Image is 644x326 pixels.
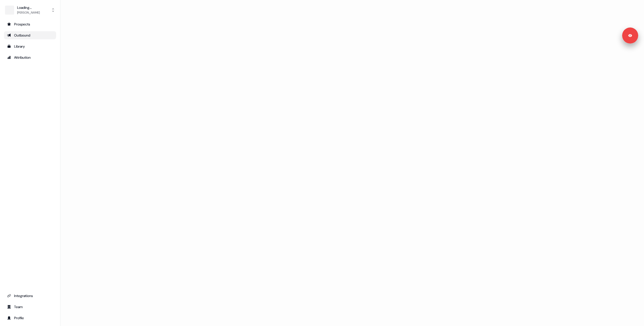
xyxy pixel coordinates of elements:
[4,4,56,16] button: Loading...[PERSON_NAME]
[7,304,53,309] div: Team
[4,31,56,39] a: Go to outbound experience
[4,53,56,61] a: Go to attribution
[4,20,56,28] a: Go to prospects
[7,33,53,38] div: Outbound
[4,314,56,322] a: Go to profile
[4,303,56,311] a: Go to team
[4,292,56,300] a: Go to integrations
[17,10,40,15] div: [PERSON_NAME]
[17,5,40,10] div: Loading...
[7,315,53,320] div: Profile
[7,55,53,60] div: Attribution
[4,42,56,50] a: Go to templates
[7,44,53,49] div: Library
[7,22,53,27] div: Prospects
[7,293,53,298] div: Integrations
